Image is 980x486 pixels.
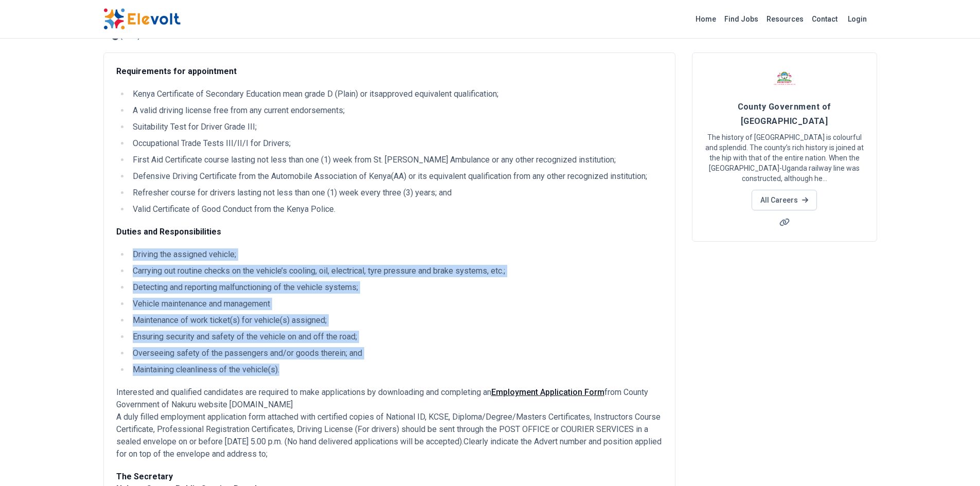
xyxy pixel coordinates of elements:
p: The history of [GEOGRAPHIC_DATA] is colourful and splendid. The county’s rich history is joined a... [705,132,864,184]
li: Overseeing safety of the passengers and/or goods therein; and [130,347,663,359]
a: Home [691,11,720,27]
iframe: Advertisement [692,254,877,398]
strong: Duties and Responsibilities [116,227,221,237]
img: County Government of Nakuru [772,65,797,91]
li: Maintenance of work ticket(s) for vehicle(s) assigned; [130,314,663,327]
a: Contact [808,11,842,27]
strong: Requirements for appointment [116,66,237,76]
li: Kenya Certificate of Secondary Education mean grade D (Plain) or itsapproved equivalent qualifica... [130,88,663,100]
li: Suitability Test for Driver Grade III; [130,121,663,133]
li: Maintaining cleanliness of the vehicle(s). [130,364,663,376]
span: County Government of [GEOGRAPHIC_DATA] [738,102,831,126]
li: Valid Certificate of Good Conduct from the Kenya Police. [130,203,663,215]
a: Login [842,9,873,29]
a: Resources [762,11,808,27]
a: Employment Application Form [491,387,604,397]
li: Detecting and reporting malfunctioning of the vehicle systems; [130,281,663,294]
img: Elevolt [103,8,181,30]
p: - closed [141,33,164,40]
li: A valid driving license free from any current endorsements; [130,104,663,117]
li: Driving the assigned vehicle; [130,248,663,261]
span: [DATE] [121,33,139,40]
iframe: Chat Widget [929,437,980,486]
li: Defensive Driving Certificate from the Automobile Association of Kenya(AA) or its equivalent qual... [130,170,663,183]
li: Refresher course for drivers lasting not less than one (1) week every three (3) years; and [130,187,663,199]
li: Carrying out routine checks on the vehicle’s cooling, oil, electrical, tyre pressure and brake sy... [130,265,663,277]
a: Find Jobs [720,11,762,27]
li: Occupational Trade Tests III/II/I for Drivers; [130,137,663,150]
p: Interested and qualified candidates are required to make applications by downloading and completi... [116,386,663,460]
li: First Aid Certificate course lasting not less than one (1) week from St. [PERSON_NAME] Ambulance ... [130,154,663,166]
li: Ensuring security and safety of the vehicle on and off the road; [130,331,663,343]
li: Vehicle maintenance and management [130,298,663,310]
a: All Careers [752,190,817,210]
